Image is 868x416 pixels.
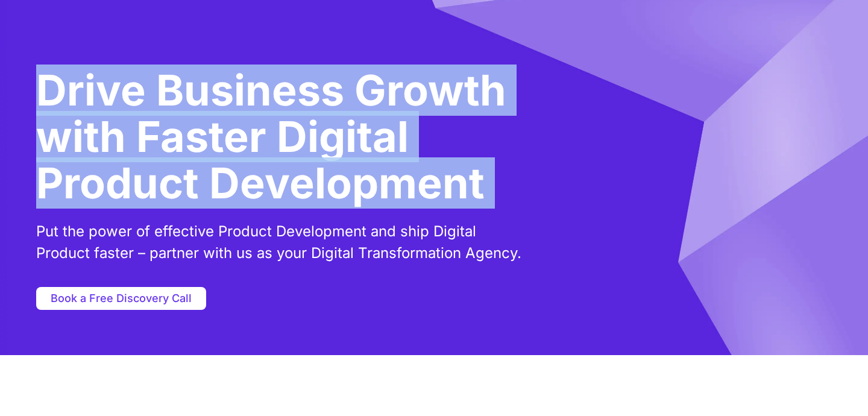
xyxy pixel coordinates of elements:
iframe: Chat Widget [808,358,868,416]
span: Book a Free Discovery Call [51,293,192,304]
p: Put the power of effective Product Development and ship Digital Product faster – partner with us ... [36,221,521,264]
a: Book a Free Discovery Call [36,287,206,310]
h1: Drive Business Growth with Faster Digital Product Development [36,67,577,206]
